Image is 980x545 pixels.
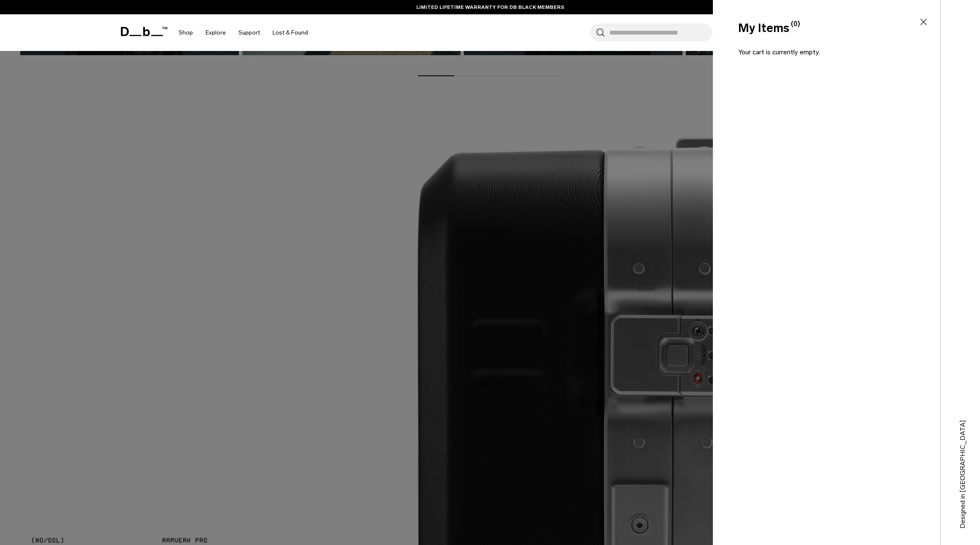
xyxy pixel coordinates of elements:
nav: Main Navigation [172,14,314,51]
span: (0) [791,19,800,29]
a: Shop [179,18,193,48]
p: Designed in [GEOGRAPHIC_DATA] [958,402,968,529]
a: Support [238,18,260,48]
a: Lost & Found [273,18,308,48]
div: My Items [738,19,913,37]
a: Explore [206,18,226,48]
p: Your cart is currently empty. [738,47,915,71]
a: LIMITED LIFETIME WARRANTY FOR DB BLACK MEMBERS [416,3,564,11]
